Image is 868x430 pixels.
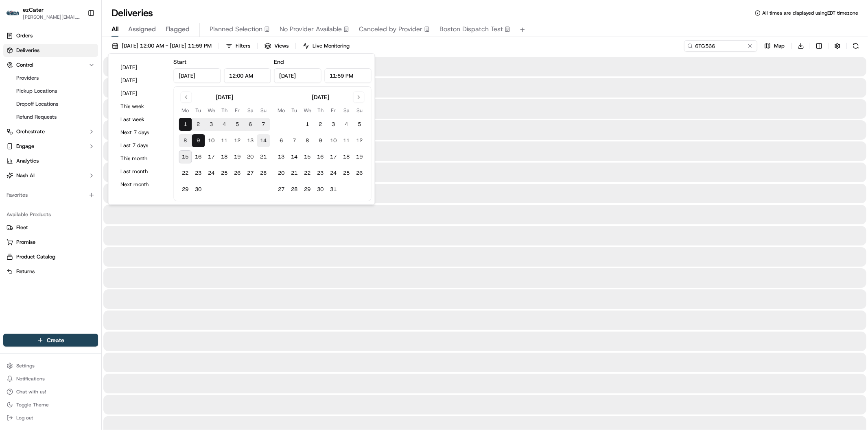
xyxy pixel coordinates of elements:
span: Map [774,42,785,50]
button: 14 [288,150,301,163]
button: Next 7 days [117,127,166,138]
button: Nash AI [3,169,98,182]
button: Toggle Theme [3,399,98,410]
button: Go to previous month [181,91,192,103]
th: Tuesday [288,106,301,115]
div: Start new chat [28,78,133,86]
button: Settings [3,360,98,371]
span: Fleet [16,224,28,231]
a: Providers [13,72,88,84]
a: Deliveries [3,44,98,57]
button: 10 [205,134,218,147]
span: Nash AI [16,172,35,179]
span: API Documentation [77,118,131,126]
button: Chat with us! [3,386,98,397]
span: Views [274,42,289,50]
button: 24 [205,167,218,180]
span: Pickup Locations [16,87,57,95]
button: 21 [288,167,301,180]
button: 16 [192,150,205,163]
button: 19 [231,150,244,163]
button: This month [117,153,166,164]
button: Views [261,40,292,52]
button: 29 [301,183,314,196]
button: 19 [353,150,366,163]
a: Dropoff Locations [13,98,88,110]
th: Wednesday [301,106,314,115]
button: Control [3,59,98,72]
button: 7 [288,134,301,147]
span: ezCater [23,6,44,14]
button: Live Monitoring [299,40,353,52]
button: Engage [3,140,98,153]
span: Settings [16,363,35,369]
span: Dropoff Locations [16,100,58,108]
button: Start new chat [138,80,148,90]
button: Refresh [850,40,861,52]
span: Pylon [81,138,98,144]
button: 30 [314,183,327,196]
span: Create [47,336,64,344]
button: ezCaterezCater[PERSON_NAME][EMAIL_ADDRESS][DOMAIN_NAME] [3,3,84,23]
span: Product Catalog [16,253,55,261]
button: 11 [340,134,353,147]
span: [PERSON_NAME][EMAIL_ADDRESS][DOMAIN_NAME] [23,14,81,20]
button: 28 [288,183,301,196]
button: 4 [340,118,353,131]
button: 24 [327,167,340,180]
span: Providers [16,74,39,82]
button: Create [3,334,98,347]
button: 7 [257,118,270,131]
button: 17 [205,150,218,163]
button: 26 [353,167,366,180]
button: 6 [275,134,288,147]
button: Log out [3,412,98,423]
label: Start [174,58,187,65]
div: We're available if you need us! [28,86,103,92]
span: Control [16,61,33,69]
button: Orchestrate [3,125,98,138]
input: Got a question? Start typing here... [21,52,146,61]
th: Thursday [218,106,231,115]
img: ezCater [7,11,20,16]
span: Planned Selection [210,24,262,34]
span: Log out [16,415,33,421]
span: Returns [16,268,35,275]
button: 27 [244,167,257,180]
button: 9 [192,134,205,147]
button: 26 [231,167,244,180]
span: Refund Requests [16,113,57,121]
button: 12 [353,134,366,147]
button: Last month [117,166,166,177]
img: Nash [8,8,24,24]
div: 💻 [69,119,75,125]
span: All [112,24,118,34]
span: Knowledge Base [16,118,62,126]
button: 9 [314,134,327,147]
button: 3 [205,118,218,131]
button: 31 [327,183,340,196]
button: This week [117,101,166,112]
span: Live Monitoring [313,42,350,50]
button: [DATE] [117,75,166,86]
span: Filters [236,42,250,50]
button: 22 [179,167,192,180]
button: Filters [222,40,254,52]
div: [DATE] [312,93,329,101]
button: [DATE] [117,88,166,99]
button: 20 [244,150,257,163]
a: Powered byPylon [57,137,98,144]
button: 11 [218,134,231,147]
button: 1 [301,118,314,131]
button: 14 [257,134,270,147]
span: Engage [16,143,34,150]
a: 📗Knowledge Base [5,115,66,129]
span: Canceled by Provider [359,24,422,34]
button: 13 [275,150,288,163]
button: 30 [192,183,205,196]
img: 1736555255976-a54dd68f-1ca7-489b-9aae-adbdc363a1c4 [8,78,23,92]
a: Returns [7,268,95,275]
th: Saturday [340,106,353,115]
span: Analytics [16,157,39,165]
button: 25 [218,167,231,180]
